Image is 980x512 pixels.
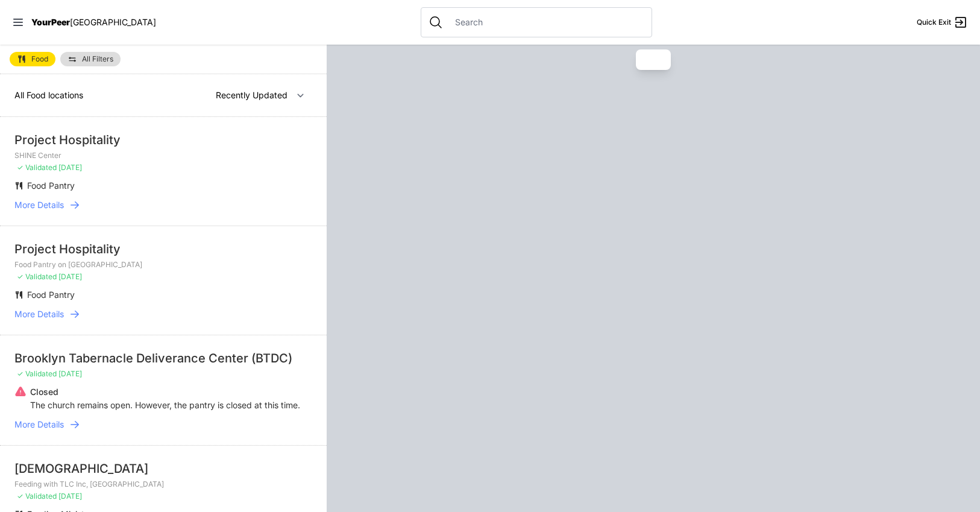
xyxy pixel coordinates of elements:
[60,52,121,66] a: All Filters
[58,272,82,281] span: [DATE]
[14,260,312,270] p: Food Pantry on [GEOGRAPHIC_DATA]
[31,55,48,63] span: Food
[27,180,75,191] span: Food Pantry
[27,289,75,300] span: Food Pantry
[14,241,312,258] div: Project Hospitality
[30,386,300,398] p: Closed
[58,369,82,378] span: [DATE]
[31,17,70,27] span: YourPeer
[448,16,644,28] input: Search
[10,52,55,66] a: Food
[17,272,57,281] span: ✓ Validated
[58,491,82,501] span: [DATE]
[14,199,64,211] span: More Details
[14,199,312,211] a: More Details
[14,308,312,320] a: More Details
[58,163,82,172] span: [DATE]
[17,491,57,501] span: ✓ Validated
[14,90,83,100] span: All Food locations
[14,151,312,160] p: SHINE Center
[14,131,312,148] div: Project Hospitality
[17,163,57,172] span: ✓ Validated
[14,460,312,477] div: [DEMOGRAPHIC_DATA]
[82,55,113,63] span: All Filters
[14,479,312,489] p: Feeding with TLC Inc, [GEOGRAPHIC_DATA]
[17,369,57,378] span: ✓ Validated
[70,17,156,27] span: [GEOGRAPHIC_DATA]
[30,399,300,411] p: The church remains open. However, the pantry is closed at this time.
[14,419,64,431] span: More Details
[14,419,312,431] a: More Details
[31,19,156,26] a: YourPeer[GEOGRAPHIC_DATA]
[917,17,951,27] span: Quick Exit
[917,15,968,30] a: Quick Exit
[14,308,64,320] span: More Details
[14,350,312,367] div: Brooklyn Tabernacle Deliverance Center (BTDC)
